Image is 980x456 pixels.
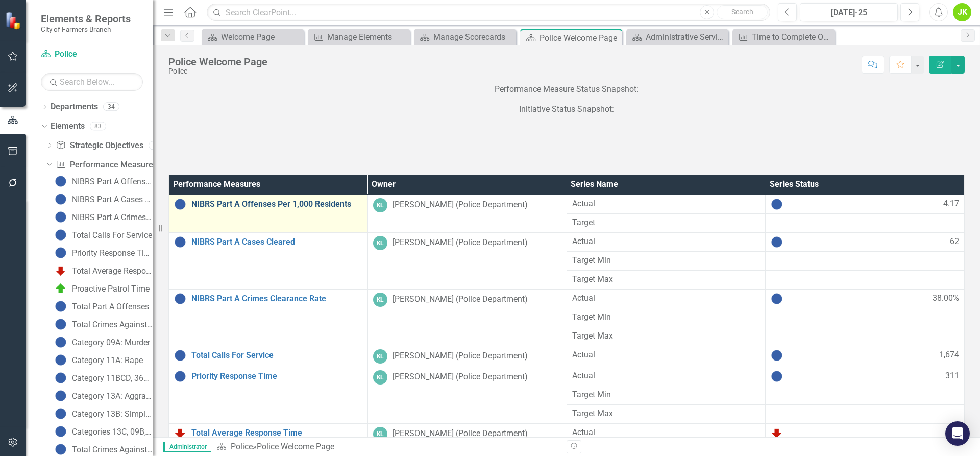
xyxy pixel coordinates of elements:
a: Manage Scorecards [416,31,513,43]
button: [DATE]-25 [800,3,898,21]
span: Target Min [572,311,761,323]
span: Target Max [572,408,761,420]
div: [DATE]-25 [803,7,894,19]
td: Double-Click to Edit [766,327,965,346]
img: No Information [174,349,186,362]
img: Below Plan [771,427,783,439]
td: Double-Click to Edit [567,423,766,442]
span: 311 [945,370,959,382]
a: NIBRS Part A Offenses Per 1,000 Residents [191,200,362,209]
div: Open Intercom Messenger [945,421,970,446]
td: Double-Click to Edit [567,386,766,404]
div: NIBRS Part A Cases Cleared [72,195,153,204]
td: Double-Click to Edit [367,289,567,346]
img: No Information [771,198,783,210]
div: 34 [103,103,119,111]
a: Strategic Objectives [56,140,143,152]
img: No Information [771,236,783,248]
td: Double-Click to Edit [766,195,965,213]
div: Category 11A: Rape [72,356,143,365]
div: Police Welcome Page [257,442,334,451]
img: No Information [55,425,67,438]
div: Category 13A: Aggravated Assault [72,392,153,401]
input: Search Below... [41,73,143,91]
a: Police [231,442,253,451]
td: Double-Click to Edit [766,232,965,251]
td: Double-Click to Edit [567,289,766,308]
div: Total Crimes Against Property [72,445,153,454]
td: Double-Click to Edit [766,367,965,386]
span: 1,674 [939,349,959,362]
div: Priority Response Time [72,249,153,258]
img: No Information [55,372,67,384]
span: 62 [950,236,959,248]
button: JK [953,3,971,21]
img: No Information [55,229,67,241]
div: [PERSON_NAME] (Police Department) [393,294,528,305]
td: Double-Click to Edit [567,270,766,289]
a: Total Calls For Service [52,227,152,243]
a: Category 09A: Murder [52,334,150,350]
a: NIBRS Part A Crimes Clearance Rate [52,209,153,225]
div: Police Welcome Page [540,32,620,44]
img: Below Plan [55,265,67,277]
div: Administrative Services & Communications Welcome Page [646,31,726,43]
img: ClearPoint Strategy [4,11,23,30]
div: KL [373,370,387,385]
div: KL [373,236,387,250]
span: Actual [572,370,761,382]
a: Priority Response Time [52,245,153,261]
span: Target Max [572,274,761,285]
div: Time to Complete Open Record Requests [752,31,832,43]
p: Initiative Status Snapshot: [168,102,965,117]
td: Double-Click to Edit [567,195,766,213]
span: Target Min [572,255,761,267]
a: Administrative Services & Communications Welcome Page [629,31,726,43]
td: Double-Click to Edit [367,367,567,423]
div: KL [373,427,387,441]
span: 38.00% [933,293,959,305]
a: Categories 13C, 09B, 09C, 100: Other Crimes Against Person [52,423,153,440]
img: No Information [174,370,186,382]
div: [PERSON_NAME] (Police Department) [393,428,528,440]
a: Total Part A Offenses [52,298,149,315]
img: No Information [55,318,67,330]
div: NIBRS Part A Offenses Per 1,000 Residents [72,177,153,186]
a: NIBRS Part A Cases Cleared [191,237,362,247]
small: City of Farmers Branch [41,25,131,33]
div: [PERSON_NAME] (Police Department) [393,237,528,249]
div: Police [168,67,267,75]
button: Search [717,5,768,19]
div: Manage Scorecards [433,31,513,43]
img: No Information [55,336,67,348]
img: No Information [771,370,783,382]
img: On Target [55,282,67,295]
img: No Information [174,293,186,305]
a: Welcome Page [204,31,301,43]
a: Proactive Patrol Time [52,280,150,297]
td: Double-Click to Edit Right Click for Context Menu [169,346,368,367]
td: Double-Click to Edit [567,251,766,270]
span: Actual [572,198,761,210]
span: Actual [572,236,761,248]
td: Double-Click to Edit Right Click for Context Menu [169,232,368,289]
td: Double-Click to Edit [766,404,965,423]
a: Category 11BCD, 36AB: Other Sex Offenses [52,370,153,386]
td: Double-Click to Edit [766,213,965,232]
div: 83 [90,122,106,131]
div: 4 [149,141,165,150]
div: Welcome Page [221,31,301,43]
a: Category 11A: Rape [52,352,143,368]
td: Double-Click to Edit [766,270,965,289]
div: [PERSON_NAME] (Police Department) [393,350,528,362]
a: Total Crimes Against a Person [52,316,153,332]
div: Categories 13C, 09B, 09C, 100: Other Crimes Against Person [72,427,153,437]
img: No Information [55,247,67,259]
p: Performance Measure Status Snapshot: [168,84,965,98]
span: Target Min [572,389,761,401]
a: Manage Elements [310,31,407,43]
img: No Information [771,293,783,305]
a: NIBRS Part A Offenses Per 1,000 Residents [52,173,153,189]
div: » [216,441,559,453]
